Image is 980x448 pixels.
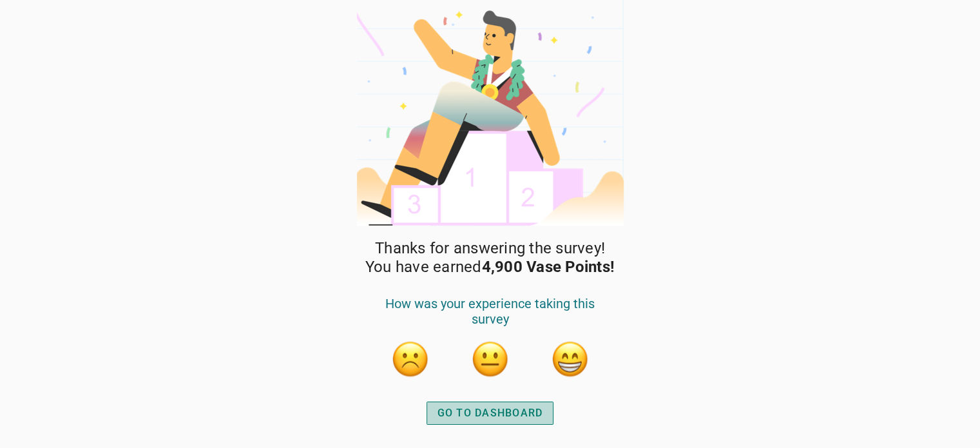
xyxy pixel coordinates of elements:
[437,405,543,421] div: GO TO DASHBOARD
[375,239,605,258] span: Thanks for answering the survey!
[482,258,615,276] strong: 4,900 Vase Points!
[365,258,615,277] span: You have earned
[370,296,610,340] div: How was your experience taking this survey
[427,402,554,425] button: GO TO DASHBOARD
